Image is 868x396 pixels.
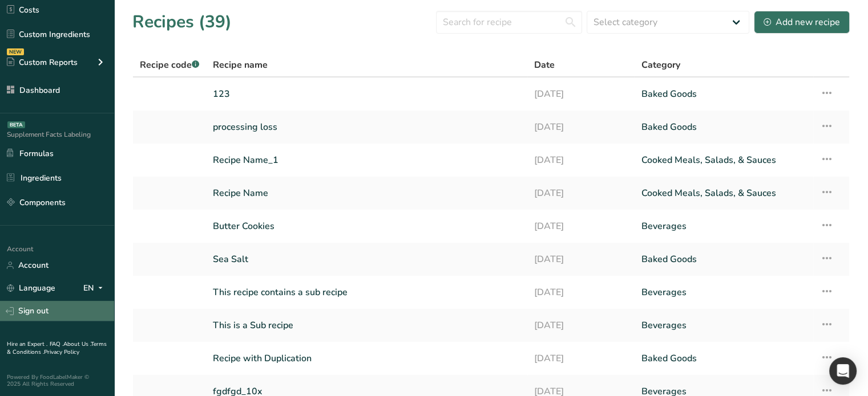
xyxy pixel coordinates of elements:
a: processing loss [213,115,520,139]
a: [DATE] [534,280,628,304]
div: BETA [7,121,25,128]
div: Add new recipe [764,15,840,29]
a: Terms & Conditions . [7,340,107,356]
a: [DATE] [534,148,628,172]
span: Date [534,58,555,72]
input: Search for recipe [436,11,582,34]
a: Recipe with Duplication [213,346,520,370]
button: Add new recipe [754,11,850,34]
a: This is a Sub recipe [213,313,520,337]
div: Powered By FoodLabelMaker © 2025 All Rights Reserved [7,374,107,387]
a: Beverages [641,214,806,238]
a: [DATE] [534,181,628,205]
a: [DATE] [534,214,628,238]
a: Baked Goods [641,346,806,370]
div: Open Intercom Messenger [829,357,857,385]
a: Recipe Name [213,181,520,205]
a: Cooked Meals, Salads, & Sauces [641,148,806,172]
div: Custom Reports [7,56,78,68]
a: Beverages [641,313,806,337]
span: Recipe name [213,58,268,72]
a: Recipe Name_1 [213,148,520,172]
span: Category [641,58,680,72]
a: Baked Goods [641,247,806,271]
h1: Recipes (39) [132,9,232,35]
a: Sea Salt [213,247,520,271]
a: FAQ . [50,340,63,348]
a: About Us . [63,340,91,348]
div: NEW [7,48,24,55]
a: Language [7,278,55,298]
a: Butter Cookies [213,214,520,238]
a: [DATE] [534,115,628,139]
a: [DATE] [534,313,628,337]
a: Baked Goods [641,82,806,106]
a: [DATE] [534,346,628,370]
a: Privacy Policy [44,348,79,356]
a: Cooked Meals, Salads, & Sauces [641,181,806,205]
a: This recipe contains a sub recipe [213,280,520,304]
a: [DATE] [534,82,628,106]
a: [DATE] [534,247,628,271]
a: Beverages [641,280,806,304]
div: EN [83,281,107,295]
a: Hire an Expert . [7,340,47,348]
a: Baked Goods [641,115,806,139]
a: 123 [213,82,520,106]
span: Recipe code [140,59,199,71]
